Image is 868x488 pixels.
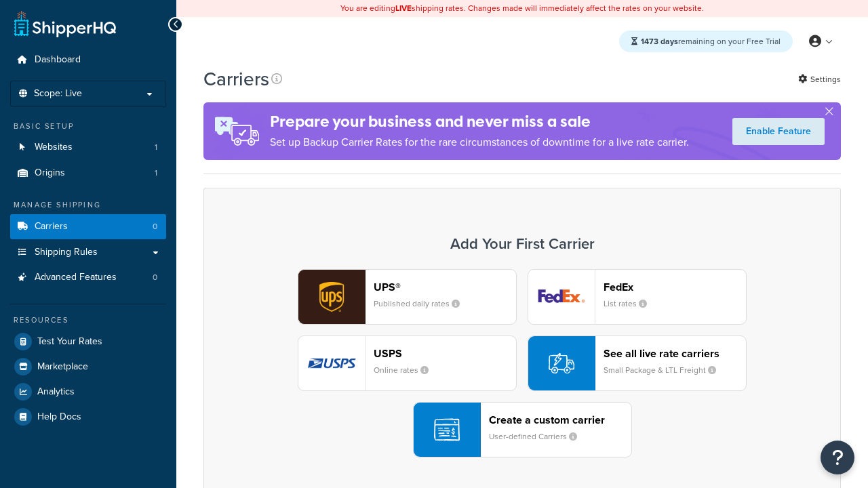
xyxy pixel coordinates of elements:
div: remaining on your Free Trial [619,30,793,52]
span: Scope: Live [34,88,82,100]
a: Enable Feature [732,118,825,145]
span: Help Docs [37,411,81,423]
span: Websites [35,142,73,153]
small: Online rates [374,364,439,376]
span: Carriers [35,221,68,232]
img: icon-carrier-liverate-becf4550.svg [549,350,574,376]
h1: Carriers [203,66,269,92]
span: Analytics [37,386,75,398]
small: Small Package & LTL Freight [604,364,727,376]
span: Dashboard [35,54,81,66]
img: ad-rules-rateshop-fe6ec290ccb7230408bd80ed9643f0289d75e0ffd9eb532fc0e269fcd187b520.png [203,102,270,160]
p: Set up Backup Carrier Rates for the rare circumstances of downtime for a live rate carrier. [270,133,689,152]
a: Marketplace [10,354,166,379]
a: Websites 1 [10,135,166,160]
header: See all live rate carriers [604,347,746,360]
div: Resources [10,314,166,326]
span: Test Your Rates [37,336,102,348]
span: Shipping Rules [35,247,98,258]
b: LIVE [395,2,412,14]
button: See all live rate carriersSmall Package & LTL Freight [528,335,747,391]
header: Create a custom carrier [489,413,631,426]
img: usps logo [298,336,365,390]
span: 0 [153,221,157,232]
span: Origins [35,167,65,179]
span: Advanced Features [35,272,117,283]
h3: Add Your First Carrier [218,236,827,252]
a: Settings [798,70,841,89]
a: Test Your Rates [10,329,166,354]
a: Analytics [10,380,166,404]
div: Manage Shipping [10,199,166,211]
a: Advanced Features 0 [10,265,166,290]
strong: 1473 days [641,35,678,47]
a: Origins 1 [10,161,166,186]
span: 0 [153,272,157,283]
img: fedEx logo [528,270,595,324]
small: Published daily rates [374,298,471,310]
button: ups logoUPS®Published daily rates [298,269,517,325]
span: 1 [155,142,157,153]
header: FedEx [604,281,746,293]
button: usps logoUSPSOnline rates [298,335,517,391]
a: ShipperHQ Home [14,10,116,37]
li: Advanced Features [10,265,166,290]
li: Websites [10,135,166,160]
li: Origins [10,161,166,186]
button: fedEx logoFedExList rates [528,269,747,325]
a: Carriers 0 [10,214,166,239]
span: 1 [155,167,157,179]
button: Open Resource Center [821,441,854,474]
img: icon-carrier-custom-c93b8a24.svg [434,417,460,443]
li: Carriers [10,214,166,239]
a: Help Docs [10,405,166,429]
a: Shipping Rules [10,240,166,265]
a: Dashboard [10,47,166,73]
img: ups logo [298,270,365,324]
div: Basic Setup [10,121,166,132]
button: Create a custom carrierUser-defined Carriers [413,402,632,457]
h4: Prepare your business and never miss a sale [270,110,689,133]
small: User-defined Carriers [489,430,588,443]
header: UPS® [374,281,516,293]
span: Marketplace [37,361,88,373]
header: USPS [374,347,516,360]
small: List rates [604,298,658,310]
